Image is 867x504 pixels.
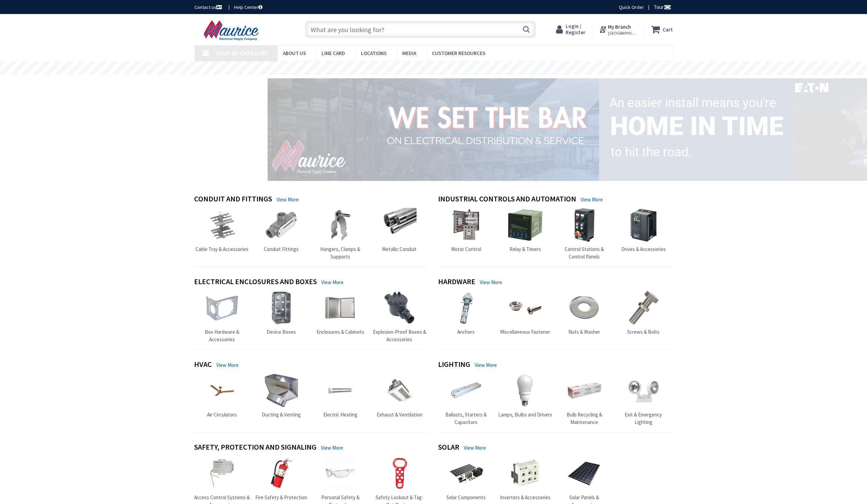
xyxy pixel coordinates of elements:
img: Nuts & Washer [567,291,601,325]
img: Enclosures & Cabinets [323,291,357,325]
a: View More [581,196,603,203]
span: Anchors [457,329,475,335]
a: Anchors Anchors [449,291,483,335]
img: Control Stations & Control Panels [567,208,601,242]
span: Solar Components [446,494,486,501]
img: Ducting & Venting [264,373,298,408]
span: Line Card [322,50,345,56]
img: Metallic Conduit [382,208,417,242]
a: Bulb Recycling & Maintenance Bulb Recycling & Maintenance [556,373,612,426]
img: Miscellaneous Fastener [508,291,542,325]
span: Metallic Conduit [382,246,417,252]
h4: Lighting [438,360,470,370]
a: Air Circulators Air Circulators [205,373,239,418]
span: Customer Resources [432,50,485,56]
a: View More [321,279,343,286]
img: Exit & Emergency Lighting [626,373,661,408]
span: Nuts & Washer [568,329,600,335]
span: Device Boxes [267,329,296,335]
a: Ballasts, Starters & Capacitors Ballasts, Starters & Capacitors [438,373,494,426]
span: Conduit Fittings [264,246,299,252]
span: Locations [361,50,387,56]
img: Air Circulators [205,373,239,408]
a: View More [276,196,299,203]
a: Contact us [194,4,223,11]
img: Solar Components [449,456,483,490]
img: Solar Panels & Accessories [567,456,601,490]
a: Solar Components Solar Components [446,456,486,501]
a: Screws & Bolts Screws & Bolts [626,291,661,335]
span: Box Hardware & Accessories [205,329,239,342]
span: Login / Register [566,23,585,36]
h4: Hardware [438,277,475,287]
a: View More [480,279,502,286]
img: Lamps, Bulbs and Drivers [508,373,542,408]
span: Ballasts, Starters & Capacitors [445,411,487,425]
img: Access Control Systems & Accessories [205,456,239,490]
div: My Branch [GEOGRAPHIC_DATA], [GEOGRAPHIC_DATA] [599,23,637,36]
span: Tour [654,4,671,10]
rs-layer: An easier install means you're [609,95,776,111]
a: Motor Control Motor Control [449,208,483,253]
a: View More [321,444,343,451]
h4: HVAC [194,360,212,370]
a: Fire Safety & Protection Fire Safety & Protection [255,456,307,501]
a: Nuts & Washer Nuts & Washer [567,291,601,335]
a: View More [475,361,497,369]
a: Control Stations & Control Panels Control Stations & Control Panels [556,208,612,260]
strong: My Branch [608,24,631,30]
span: Motor Control [451,246,481,252]
span: Miscellaneous Fastener [500,329,550,335]
img: Cable Tray & Accessories [205,208,239,242]
span: [GEOGRAPHIC_DATA], [GEOGRAPHIC_DATA] [608,30,637,36]
a: Box Hardware & Accessories Box Hardware & Accessories [194,291,250,343]
a: Miscellaneous Fastener Miscellaneous Fastener [500,291,550,335]
span: Control Stations & Control Panels [565,246,604,260]
a: Exhaust & Ventilation Exhaust & Ventilation [377,373,422,418]
img: Fire Safety & Protection [264,456,298,490]
rs-layer: to hit the road. [611,140,692,164]
span: Air Circulators [207,411,237,418]
img: Box Hardware & Accessories [205,291,239,325]
img: Conduit Fittings [264,208,298,242]
span: Exhaust & Ventilation [377,411,422,418]
img: Drives & Accessories [626,208,661,242]
img: Ballasts, Starters & Capacitors [449,373,483,408]
a: Lamps, Bulbs and Drivers Lamps, Bulbs and Drivers [498,373,552,418]
img: Device Boxes [264,291,298,325]
a: Explosion-Proof Boxes & Accessories Explosion-Proof Boxes & Accessories [371,291,428,343]
a: Login / Register [556,23,585,36]
span: Media [402,50,416,56]
a: Ducting & Venting Ducting & Venting [262,373,301,418]
span: Inverters & Accessories [500,494,551,501]
a: Relay & Timers Relay & Timers [508,208,542,253]
a: Cable Tray & Accessories Cable Tray & Accessories [195,208,248,253]
img: Bulb Recycling & Maintenance [567,373,601,408]
a: Enclosures & Cabinets Enclosures & Cabinets [316,291,364,335]
img: Explosion-Proof Boxes & Accessories [382,291,417,325]
span: Ducting & Venting [262,411,301,418]
img: Inverters & Accessories [508,456,542,490]
span: Explosion-Proof Boxes & Accessories [373,329,426,342]
img: Relay & Timers [508,208,542,242]
h4: Solar [438,443,459,453]
span: Relay & Timers [510,246,541,252]
img: Maurice Electrical Supply Company [194,20,270,41]
span: Fire Safety & Protection [255,494,307,501]
a: Inverters & Accessories Inverters & Accessories [500,456,551,501]
a: Help Center [234,4,262,11]
img: Exhaust & Ventilation [382,373,417,408]
a: Drives & Accessories Drives & Accessories [621,208,666,253]
span: Hangers, Clamps & Supports [320,246,360,260]
span: Screws & Bolts [627,329,660,335]
img: Hangers, Clamps & Supports [323,208,357,242]
span: Bulb Recycling & Maintenance [567,411,602,425]
span: Shop By Category [216,49,268,57]
h4: Industrial Controls and Automation [438,195,576,204]
a: Device Boxes Device Boxes [264,291,298,335]
img: Electric Heating [323,373,357,408]
a: View More [464,444,486,451]
img: Anchors [449,291,483,325]
a: Exit & Emergency Lighting Exit & Emergency Lighting [615,373,672,426]
a: Quick Order [619,4,644,11]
